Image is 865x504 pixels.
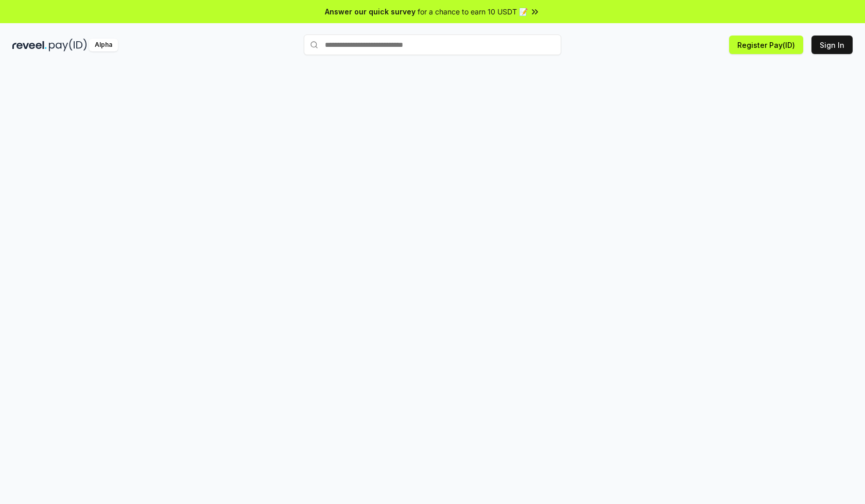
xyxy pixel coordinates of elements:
[729,36,803,54] button: Register Pay(ID)
[418,6,528,17] span: for a chance to earn 10 USDT 📝
[325,6,416,17] span: Answer our quick survey
[12,39,47,51] img: reveel_dark
[811,36,853,54] button: Sign In
[89,39,118,51] div: Alpha
[49,39,87,51] img: pay_id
